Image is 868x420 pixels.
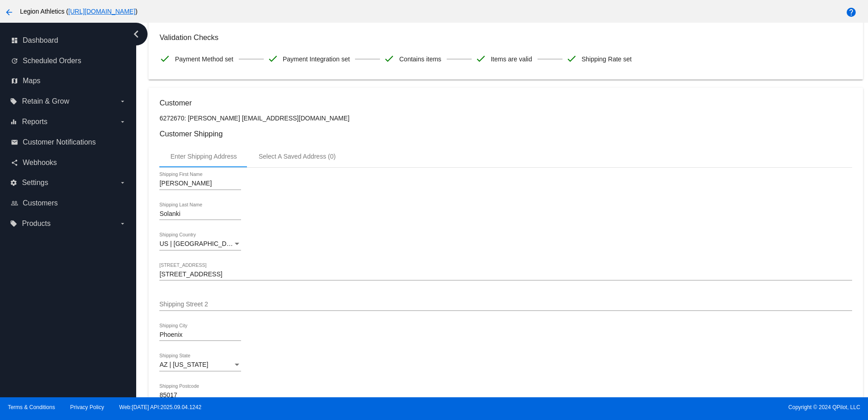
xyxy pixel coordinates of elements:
span: Copyright © 2024 QPilot, LLC [442,404,860,410]
span: Settings [22,179,48,187]
span: Customers [23,199,58,207]
span: Contains items [399,50,441,69]
span: Dashboard [23,36,58,45]
span: Customer Notifications [23,138,96,146]
span: Maps [23,77,40,85]
input: Shipping Postcode [159,392,241,399]
span: AZ | [US_STATE] [159,361,208,368]
input: Shipping Street 2 [159,301,852,308]
a: dashboard Dashboard [11,33,126,48]
a: email Customer Notifications [11,135,126,150]
a: update Scheduled Orders [11,54,126,68]
span: Payment Method set [175,50,233,69]
i: arrow_drop_down [119,118,126,125]
i: equalizer [10,118,17,125]
i: dashboard [11,37,18,44]
span: Payment Integration set [283,50,350,69]
i: people_outline [11,200,18,207]
mat-icon: help [846,7,857,18]
mat-icon: check [159,53,170,64]
i: arrow_drop_down [119,220,126,227]
a: Terms & Conditions [8,404,55,410]
i: settings [10,179,17,186]
i: update [11,57,18,65]
h3: Validation Checks [159,33,852,42]
h3: Customer Shipping [159,130,852,138]
div: Enter Shipping Address [170,153,237,160]
mat-icon: check [267,53,278,64]
i: arrow_drop_down [119,98,126,105]
i: arrow_drop_down [119,179,126,186]
mat-select: Shipping State [159,361,241,369]
input: Shipping Last Name [159,210,241,218]
i: chevron_left [129,27,143,41]
span: Reports [22,118,47,126]
a: Web:[DATE] API:2025.09.04.1242 [119,404,202,410]
input: Shipping Street 1 [159,271,852,278]
span: Legion Athletics ( ) [20,8,138,15]
i: local_offer [10,220,17,227]
a: Privacy Policy [70,404,104,410]
a: share Webhooks [11,155,126,170]
mat-icon: check [475,53,486,64]
a: people_outline Customers [11,196,126,210]
mat-icon: check [384,53,395,64]
span: Shipping Rate set [582,50,632,69]
i: share [11,159,18,166]
h3: Customer [159,99,852,107]
mat-select: Shipping Country [159,240,241,248]
i: local_offer [10,98,17,105]
i: email [11,139,18,146]
div: Select A Saved Address (0) [259,153,336,160]
p: 6272670: [PERSON_NAME] [EMAIL_ADDRESS][DOMAIN_NAME] [159,115,852,122]
span: Items are valid [491,50,532,69]
mat-icon: arrow_back [4,7,15,18]
span: Scheduled Orders [23,57,81,65]
span: Products [22,220,50,228]
input: Shipping First Name [159,180,241,187]
span: Webhooks [23,159,57,167]
input: Shipping City [159,331,241,339]
span: US | [GEOGRAPHIC_DATA] [159,240,240,247]
a: [URL][DOMAIN_NAME] [69,8,136,15]
i: map [11,77,18,85]
a: map Maps [11,74,126,88]
span: Retain & Grow [22,97,69,105]
mat-icon: check [566,53,577,64]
